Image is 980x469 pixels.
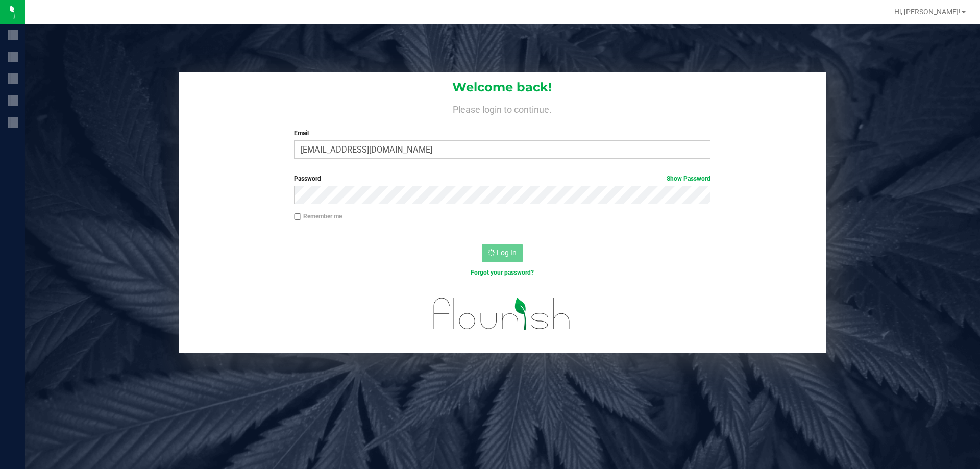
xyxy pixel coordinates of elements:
[497,249,517,257] span: Log In
[179,102,826,114] h4: Please login to continue.
[482,244,523,262] button: Log In
[421,288,583,340] img: flourish_logo.svg
[294,212,342,221] label: Remember me
[894,8,961,16] span: Hi, [PERSON_NAME]!
[471,269,534,276] a: Forgot your password?
[294,129,710,138] label: Email
[294,175,321,182] span: Password
[179,81,826,94] h1: Welcome back!
[294,213,301,220] input: Remember me
[667,175,710,182] a: Show Password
